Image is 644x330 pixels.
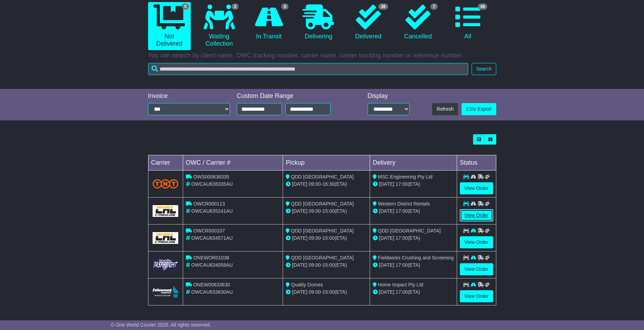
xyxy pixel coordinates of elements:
span: OWCAU636335AU [191,181,233,187]
span: 17:00 [396,289,408,295]
div: - (ETA) [286,262,367,269]
div: - (ETA) [286,208,367,215]
div: (ETA) [373,262,454,269]
span: 17:00 [396,235,408,241]
div: - (ETA) [286,288,367,296]
span: 09:00 [309,235,321,241]
p: You can search by client name, OWC tracking number, carrier name, carrier tracking number or refe... [148,52,496,59]
div: (ETA) [373,208,454,215]
span: 15:00 [323,289,335,295]
span: [DATE] [379,262,394,268]
span: [DATE] [292,181,307,187]
a: 36 Delivered [347,2,389,43]
img: Followmont_Transport.png [153,286,179,297]
img: GetCarrierServiceLogo [153,205,179,217]
span: 15:00 [323,262,335,268]
span: [DATE] [379,181,394,187]
span: OWCR000107 [193,228,225,233]
button: Search [472,63,496,75]
span: OWCAU634058AU [191,262,233,268]
span: 09:00 [309,262,321,268]
img: TNT_Domestic.png [153,179,179,189]
span: 09:00 [309,289,321,295]
span: 17:00 [396,262,408,268]
div: Display [368,92,410,100]
span: ONEW00633630 [193,282,230,287]
span: 48 [478,3,487,10]
span: © One World Courier 2025. All rights reserved. [111,322,211,328]
a: 48 All [446,2,489,43]
span: OWCAU634571AU [191,235,233,241]
span: MSC Engineering Pty Ltd [378,174,432,180]
span: QDD [GEOGRAPHIC_DATA] [378,228,441,233]
span: 09:00 [309,181,321,187]
a: 3 In Transit [247,2,290,43]
span: Quality Domes [291,282,323,287]
button: Refresh [432,103,458,115]
a: View Order [460,182,493,194]
img: GetCarrierServiceLogo [153,232,179,244]
span: [DATE] [292,235,307,241]
span: [DATE] [379,208,394,214]
a: CSV Export [462,103,496,115]
span: OWCAU633630AU [191,289,233,295]
a: View Order [460,236,493,248]
a: 5 Not Delivered [148,2,191,50]
div: (ETA) [373,181,454,188]
span: OWS000636335 [193,174,229,180]
div: - (ETA) [286,235,367,242]
span: 7 [430,3,438,10]
a: View Order [460,263,493,275]
td: Pickup [283,155,370,171]
span: 09:00 [309,208,321,214]
span: OWCAU635241AU [191,208,233,214]
span: 5 [182,3,189,10]
a: 7 Cancelled [397,2,439,43]
td: Carrier [148,155,183,171]
a: View Order [460,209,493,221]
div: (ETA) [373,288,454,296]
a: View Order [460,290,493,302]
span: QDD [GEOGRAPHIC_DATA] [291,228,354,233]
span: 15:00 [323,235,335,241]
span: QDD [GEOGRAPHIC_DATA] [291,174,354,180]
td: OWC / Carrier # [183,155,283,171]
span: 3 [281,3,289,10]
span: 16:30 [323,181,335,187]
span: QDD [GEOGRAPHIC_DATA] [291,201,354,207]
span: 36 [378,3,388,10]
td: Delivery [370,155,457,171]
span: 17:00 [396,181,408,187]
span: [DATE] [292,289,307,295]
span: 2 [232,3,239,10]
td: Status [457,155,496,171]
a: Delivering [297,2,340,43]
span: [DATE] [292,208,307,214]
div: Invoice [148,92,230,100]
span: Home Impact Pty Ltd [378,282,423,287]
span: Western District Rentals [378,201,430,207]
span: ONEWOR01038 [193,255,229,260]
img: GetCarrierServiceLogo [153,258,179,272]
span: QDD [GEOGRAPHIC_DATA] [291,255,354,260]
span: Fieldwicks Crushing and Screening [378,255,454,260]
div: - (ETA) [286,181,367,188]
span: 15:00 [323,208,335,214]
span: [DATE] [379,289,394,295]
span: [DATE] [292,262,307,268]
a: 2 Waiting Collection [198,2,240,50]
div: (ETA) [373,235,454,242]
span: OWCR000113 [193,201,225,207]
span: 17:00 [396,208,408,214]
span: [DATE] [379,235,394,241]
div: Custom Date Range [237,92,348,100]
